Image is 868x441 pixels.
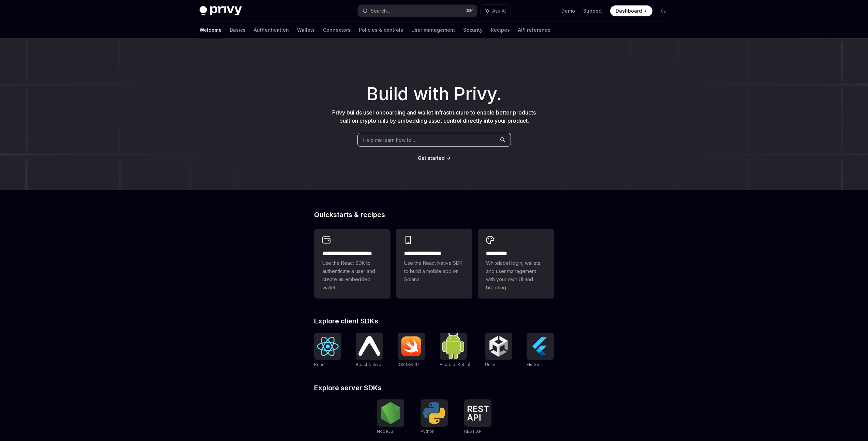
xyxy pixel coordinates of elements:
[466,8,473,14] span: ⌘ K
[421,429,435,434] span: Python
[297,22,315,38] a: Wallets
[421,399,448,435] a: PythonPython
[464,399,491,435] a: REST APIREST API
[561,7,575,14] a: Demo
[610,5,652,16] a: Dashboard
[358,336,380,356] img: React Native
[200,22,222,38] a: Welcome
[314,211,385,218] span: Quickstarts & recipes
[527,362,539,367] span: Flutter
[254,22,289,38] a: Authentication
[440,362,470,367] span: Android (Kotlin)
[616,7,642,14] span: Dashboard
[411,22,455,38] a: User management
[481,5,511,17] button: Ask AI
[314,333,341,368] a: ReactReact
[356,362,381,367] span: React Native
[658,5,669,16] button: Toggle dark mode
[317,337,339,356] img: React
[418,155,445,162] a: Get started
[486,259,546,292] span: Whitelabel login, wallets, and user management with your own UI and branding.
[492,7,506,14] span: Ask AI
[442,333,464,359] img: Android (Kotlin)
[367,88,502,100] span: Build with Privy.
[464,429,483,434] span: REST API
[463,22,483,38] a: Security
[377,399,404,435] a: NodeJSNodeJS
[230,22,246,38] a: Basics
[398,362,419,367] span: iOS (Swift)
[485,333,512,368] a: UnityUnity
[380,402,401,424] img: NodeJS
[322,259,382,292] span: Use the React SDK to authenticate a user and create an embedded wallet.
[418,155,445,161] span: Get started
[527,333,554,368] a: FlutterFlutter
[314,318,378,324] span: Explore client SDKs
[323,22,351,38] a: Connectors
[478,229,554,299] a: **** *****Whitelabel login, wallets, and user management with your own UI and branding.
[398,333,425,368] a: iOS (Swift)iOS (Swift)
[491,22,510,38] a: Recipes
[404,259,464,284] span: Use the React Native SDK to build a mobile app on Solana.
[485,362,495,367] span: Unity
[314,384,382,391] span: Explore server SDKs
[371,7,390,15] div: Search...
[583,7,602,14] a: Support
[377,429,393,434] span: NodeJS
[363,136,415,143] span: Help me learn how to…
[488,335,510,357] img: Unity
[359,22,403,38] a: Policies & controls
[358,5,477,17] button: Search...⌘K
[314,362,326,367] span: React
[332,109,536,124] span: Privy builds user onboarding and wallet infrastructure to enable better products built on crypto ...
[200,6,242,16] img: dark logo
[529,335,551,357] img: Flutter
[467,406,489,421] img: REST API
[518,22,550,38] a: API reference
[396,229,472,299] a: **** **** **** ***Use the React Native SDK to build a mobile app on Solana.
[356,333,383,368] a: React NativeReact Native
[400,336,422,356] img: iOS (Swift)
[423,402,445,424] img: Python
[440,333,470,368] a: Android (Kotlin)Android (Kotlin)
